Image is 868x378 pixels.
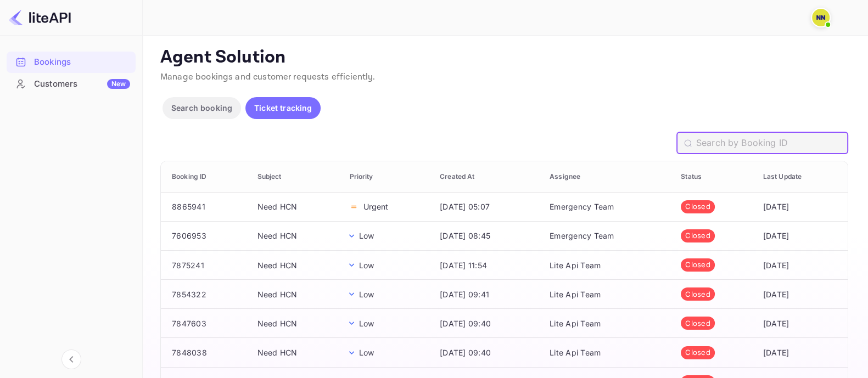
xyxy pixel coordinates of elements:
[541,338,672,367] td: Lite Api Team
[754,338,848,367] td: [DATE]
[681,230,715,241] span: Closed
[160,71,376,83] span: Manage bookings and customer requests efficiently.
[161,192,249,221] td: 8865941
[249,309,341,338] td: Need HCN
[541,161,672,193] th: Assignee
[672,161,754,193] th: Status
[161,250,249,279] td: 7875241
[541,280,672,309] td: Lite Api Team
[681,289,715,300] span: Closed
[254,102,312,114] p: Ticket tracking
[359,259,373,271] p: Low
[541,250,672,279] td: Lite Api Team
[431,250,541,279] td: [DATE] 11:54
[754,192,848,221] td: [DATE]
[160,47,848,69] p: Agent Solution
[431,338,541,367] td: [DATE] 09:40
[161,338,249,367] td: 7848038
[7,74,136,95] div: CustomersNew
[249,192,341,221] td: Need HCN
[431,161,541,193] th: Created At
[7,74,136,94] a: CustomersNew
[359,347,373,358] p: Low
[61,349,81,369] button: Collapse navigation
[161,221,249,250] td: 7606953
[161,161,249,193] th: Booking ID
[363,201,388,212] p: Urgent
[754,221,848,250] td: [DATE]
[359,318,373,329] p: Low
[431,309,541,338] td: [DATE] 09:40
[681,201,715,212] span: Closed
[681,347,715,358] span: Closed
[161,309,249,338] td: 7847603
[431,280,541,309] td: [DATE] 09:41
[541,309,672,338] td: Lite Api Team
[340,161,431,193] th: Priority
[681,259,715,270] span: Closed
[7,52,136,73] div: Bookings
[249,161,341,193] th: Subject
[812,9,830,26] img: N/A N/A
[431,192,541,221] td: [DATE] 05:07
[754,161,848,193] th: Last Update
[754,309,848,338] td: [DATE]
[249,250,341,279] td: Need HCN
[696,132,848,154] input: Search by Booking ID
[431,221,541,250] td: [DATE] 08:45
[359,230,373,241] p: Low
[34,56,130,69] div: Bookings
[249,338,341,367] td: Need HCN
[107,79,130,89] div: New
[249,280,341,309] td: Need HCN
[9,9,71,26] img: LiteAPI logo
[541,192,672,221] td: Emergency Team
[161,280,249,309] td: 7854322
[7,52,136,72] a: Bookings
[34,78,130,91] div: Customers
[754,280,848,309] td: [DATE]
[541,221,672,250] td: Emergency Team
[171,102,232,114] p: Search booking
[754,250,848,279] td: [DATE]
[249,221,341,250] td: Need HCN
[681,318,715,329] span: Closed
[359,289,373,300] p: Low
